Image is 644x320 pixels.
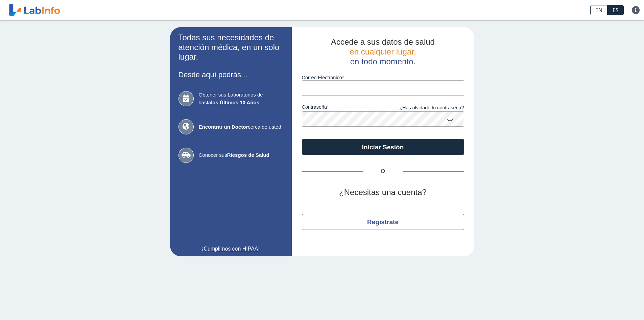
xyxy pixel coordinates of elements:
[227,152,269,158] b: Riesgos de Salud
[178,33,283,62] h2: Todas sus necesidades de atención médica, en un solo lugar.
[199,91,283,106] span: Obtener sus Laboratorios de hasta
[199,124,248,130] b: Encontrar un Doctor
[383,104,464,112] a: ¿Has olvidado tu contraseña?
[302,104,383,112] label: contraseña
[302,188,464,197] h2: ¿Necesitas una cuenta?
[584,294,637,313] iframe: Help widget launcher
[199,123,283,131] span: cerca de usted
[302,139,464,155] button: Iniciar Sesión
[607,5,624,15] a: ES
[178,70,283,79] h3: Desde aquí podrás...
[199,151,283,159] span: Conocer sus
[350,47,416,56] span: en cualquier lugar,
[211,100,259,105] b: los Últimos 10 Años
[363,167,403,175] span: O
[331,37,435,46] span: Accede a sus datos de salud
[302,214,464,230] button: Regístrate
[302,75,464,80] label: Correo Electronico
[590,5,607,15] a: EN
[178,245,283,253] a: ¡Cumplimos con HIPAA!
[350,57,415,66] span: en todo momento.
